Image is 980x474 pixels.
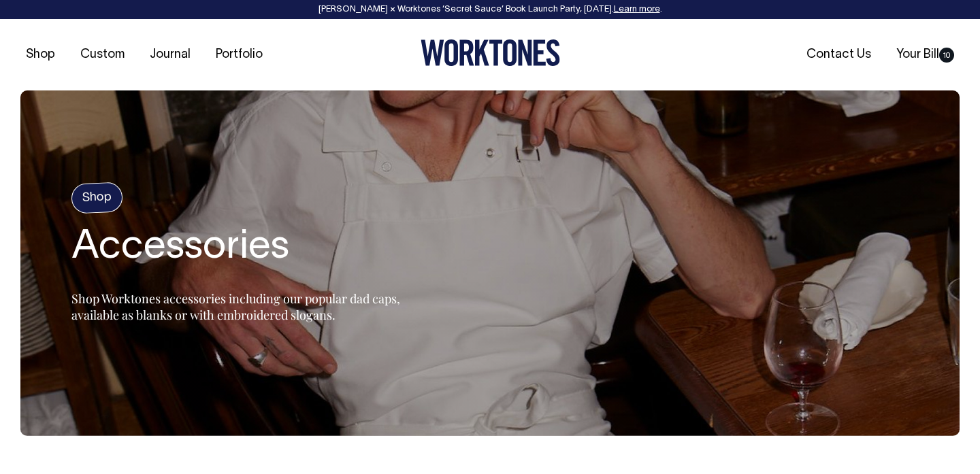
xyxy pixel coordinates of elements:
a: Shop [20,44,61,66]
a: Journal [144,44,196,66]
a: Your Bill10 [891,44,960,66]
h4: Shop [71,182,123,214]
span: Shop Worktones accessories including our popular dad caps, available as blanks or with embroidere... [71,290,400,323]
a: Learn more [614,5,660,14]
a: Contact Us [801,44,877,66]
h2: Accessories [71,226,412,270]
a: Custom [75,44,130,66]
span: 10 [939,48,954,63]
div: [PERSON_NAME] × Worktones ‘Secret Sauce’ Book Launch Party, [DATE]. . [14,5,966,14]
a: Portfolio [210,44,268,66]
